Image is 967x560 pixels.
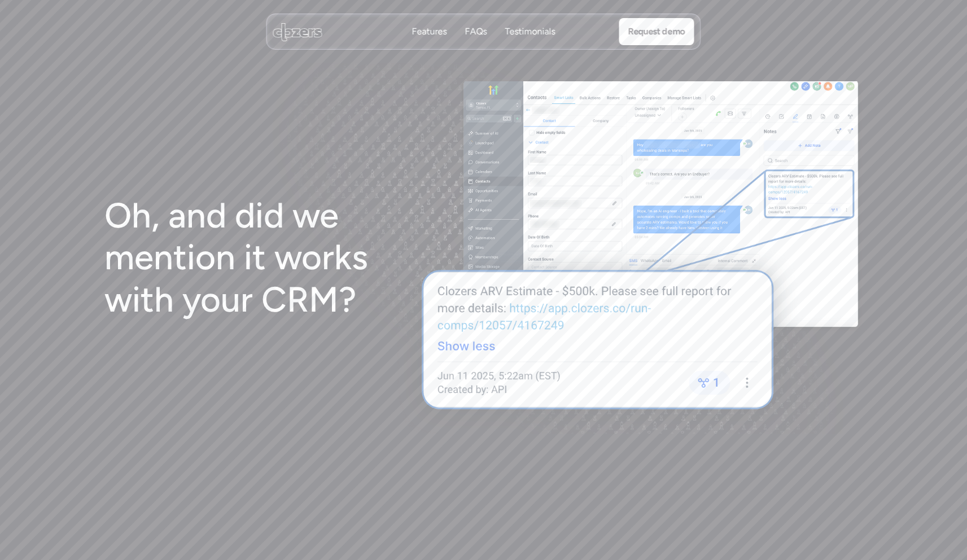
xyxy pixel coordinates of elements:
[465,38,487,50] p: FAQs
[505,38,555,50] p: Testimonials
[619,18,694,45] a: Request demo
[104,194,375,320] h1: Oh, and did we mention it works with your CRM?
[412,25,447,38] a: FeaturesFeatures
[505,25,555,38] p: Testimonials
[412,25,447,38] p: Features
[505,25,555,38] a: TestimonialsTestimonials
[628,24,685,39] p: Request demo
[465,25,487,38] a: FAQsFAQs
[465,25,487,38] p: FAQs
